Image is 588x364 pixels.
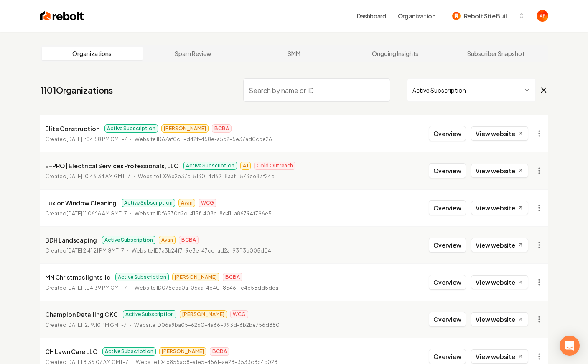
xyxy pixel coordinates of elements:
[240,162,251,170] span: AJ
[122,199,175,207] span: Active Subscription
[135,284,278,292] p: Website ID 075eba0a-06aa-4e40-8546-1e4e58dd5dea
[134,321,280,329] p: Website ID 06a9ba05-6260-4a66-993d-6b2be756d880
[138,172,275,181] p: Website ID 26b2e37c-5130-4d62-8aaf-1573ce83f24e
[66,248,124,254] time: [DATE] 2:41:21 PM GMT-7
[123,310,176,318] span: Active Subscription
[429,126,466,141] button: Overview
[471,126,528,141] a: View website
[45,284,127,292] p: Created
[471,349,528,364] a: View website
[45,124,99,134] p: Elite Construction
[45,235,97,245] p: BDH Landscaping
[115,273,169,281] span: Active Subscription
[66,173,130,179] time: [DATE] 10:46:34 AM GMT-7
[429,312,466,327] button: Overview
[159,347,206,356] span: [PERSON_NAME]
[66,322,127,328] time: [DATE] 12:19:10 PM GMT-7
[199,199,216,207] span: WCG
[104,124,158,133] span: Active Subscription
[560,336,580,356] div: Open Intercom Messenger
[143,47,244,60] a: Spam Review
[180,310,227,318] span: [PERSON_NAME]
[254,162,295,170] span: Cold Outreach
[244,47,345,60] a: SMM
[464,12,515,20] span: Rebolt Site Builder
[45,346,97,356] p: CH Lawn Care LLC
[45,161,178,171] p: E-PRO | Electrical Services Professionals, LLC
[45,135,127,144] p: Created
[45,198,117,208] p: Luxion Window Cleaning
[452,12,461,20] img: Rebolt Site Builder
[132,247,271,255] p: Website ID 7a3b24f7-9e3e-47cd-ad2a-93f13b005d04
[40,10,84,22] img: Rebolt Logo
[537,10,548,22] img: Avan Fahimi
[429,200,466,215] button: Overview
[471,312,528,326] a: View website
[66,136,127,142] time: [DATE] 1:04:58 PM GMT-7
[429,349,466,364] button: Overview
[429,275,466,290] button: Overview
[45,321,127,329] p: Created
[243,78,390,102] input: Search by name or ID
[393,8,440,23] button: Organization
[45,247,124,255] p: Created
[135,210,272,218] p: Website ID f6530c2d-415f-408e-8c41-a86794f796e5
[45,172,130,181] p: Created
[42,47,143,60] a: Organizations
[471,275,528,289] a: View website
[66,210,127,217] time: [DATE] 11:06:16 AM GMT-7
[178,199,195,207] span: Avan
[344,47,445,60] a: Ongoing Insights
[45,309,118,319] p: Champion Detailing OKC
[210,347,229,356] span: BCBA
[161,124,209,133] span: [PERSON_NAME]
[159,236,176,244] span: Avan
[357,12,386,20] a: Dashboard
[102,236,155,244] span: Active Subscription
[537,10,548,22] button: Open user button
[230,310,248,318] span: WCG
[172,273,219,281] span: [PERSON_NAME]
[471,164,528,178] a: View website
[429,163,466,178] button: Overview
[471,238,528,252] a: View website
[66,285,127,291] time: [DATE] 1:04:39 PM GMT-7
[102,347,156,356] span: Active Subscription
[179,236,199,244] span: BCBA
[183,162,237,170] span: Active Subscription
[223,273,242,281] span: BCBA
[212,124,232,133] span: BCBA
[45,210,127,218] p: Created
[40,84,113,96] a: 1101Organizations
[471,201,528,215] a: View website
[429,238,466,253] button: Overview
[45,272,110,282] p: MN Christmas lights llc
[135,135,272,144] p: Website ID 67af0c11-d42f-458e-a5b2-5e37ad0cbe26
[445,47,547,60] a: Subscriber Snapshot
